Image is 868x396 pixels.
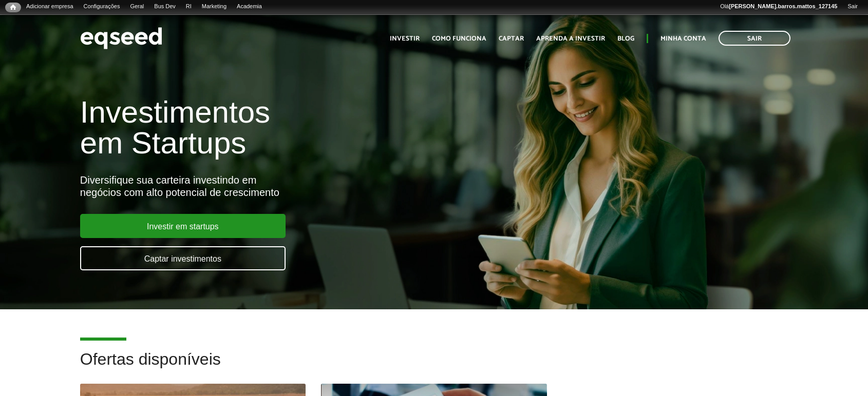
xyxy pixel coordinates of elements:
[80,214,286,238] a: Investir em startups
[432,35,486,42] a: Como funciona
[197,3,232,11] a: Marketing
[617,35,634,42] a: Blog
[842,3,863,11] a: Sair
[21,3,79,11] a: Adicionar empresa
[5,3,21,12] a: Início
[80,25,162,52] img: EqSeed
[10,4,16,11] span: Início
[536,35,605,42] a: Aprenda a investir
[499,35,524,42] a: Captar
[719,31,790,46] a: Sair
[661,35,706,42] a: Minha conta
[149,3,181,11] a: Bus Dev
[181,3,197,11] a: RI
[390,35,420,42] a: Investir
[125,3,149,11] a: Geral
[79,3,125,11] a: Configurações
[232,3,267,11] a: Academia
[80,174,499,199] div: Diversifique sua carteira investindo em negócios com alto potencial de crescimento
[715,3,842,11] a: Olá[PERSON_NAME].barros.mattos_127145
[729,3,837,9] strong: [PERSON_NAME].barros.mattos_127145
[80,246,286,270] a: Captar investimentos
[80,350,788,384] h2: Ofertas disponíveis
[80,97,499,159] h1: Investimentos em Startups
